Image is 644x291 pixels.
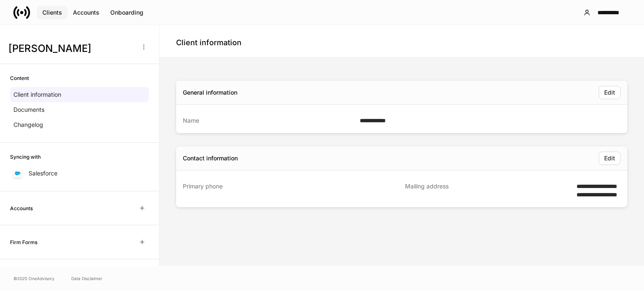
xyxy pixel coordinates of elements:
[13,275,55,282] span: © 2025 OneAdvisory
[405,182,553,199] div: Mailing address
[13,106,44,114] p: Documents
[183,154,238,162] div: Contact information
[599,86,621,99] button: Edit
[10,87,149,102] a: Client information
[183,182,390,199] div: Primary phone
[183,88,237,97] div: General information
[10,153,41,161] h6: Syncing with
[599,152,621,165] button: Edit
[37,6,68,19] button: Clients
[13,90,61,99] p: Client information
[10,166,149,181] a: Salesforce
[68,6,105,19] button: Accounts
[10,102,149,117] a: Documents
[176,38,241,48] h4: Client information
[604,88,615,97] div: Edit
[73,8,99,17] div: Accounts
[13,121,43,129] p: Changelog
[8,42,134,55] h3: [PERSON_NAME]
[42,8,62,17] div: Clients
[10,74,29,82] h6: Content
[71,275,102,282] a: Data Disclaimer
[10,117,149,132] a: Changelog
[105,6,149,19] button: Onboarding
[10,238,37,246] h6: Firm Forms
[110,8,143,17] div: Onboarding
[183,116,355,125] div: Name
[29,169,57,178] p: Salesforce
[10,204,33,212] h6: Accounts
[604,154,615,162] div: Edit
